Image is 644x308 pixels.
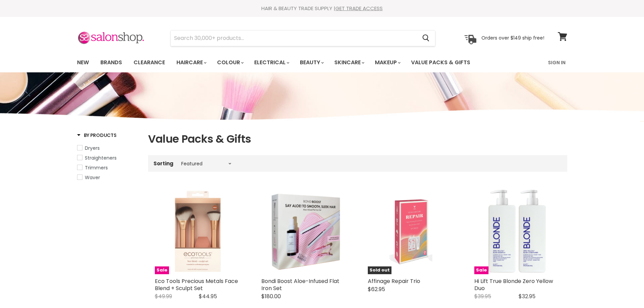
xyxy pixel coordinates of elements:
a: Sign In [544,55,570,70]
a: Straighteners [77,154,140,162]
span: Sale [474,266,488,274]
h3: By Products [77,132,117,139]
a: Dryers [77,144,140,152]
span: $62.95 [368,285,385,293]
a: Affinage Repair Trio Affinage Repair Trio Sold out [368,188,454,274]
a: Colour [212,55,248,70]
img: Affinage Repair Trio [389,188,432,274]
h1: Value Packs & Gifts [148,132,567,146]
span: Sale [155,266,169,274]
span: $32.95 [519,292,535,300]
a: Clearance [128,55,170,70]
span: $49.99 [155,292,172,300]
a: Brands [95,55,127,70]
img: Hi Lift True Blonde Zero Yellow Duo [474,188,560,274]
a: Skincare [329,55,368,70]
input: Search [171,30,417,46]
a: Hi Lift True Blonde Zero Yellow Duo [474,277,553,292]
a: Beauty [295,55,328,70]
img: Bondi Boost Aloe-Infused Flat Iron Set [261,188,348,274]
span: Trimmers [85,164,108,171]
span: $39.95 [474,292,491,300]
a: Haircare [171,55,211,70]
a: GET TRADE ACCESS [335,5,383,12]
a: Eco Tools Precious Metals Face Blend + Sculpt Set Eco Tools Precious Metals Face Blend + Sculpt S... [155,188,241,274]
span: $44.95 [199,292,217,300]
img: Eco Tools Precious Metals Face Blend + Sculpt Set [155,188,241,274]
div: HAIR & BEAUTY TRADE SUPPLY | [69,5,576,12]
span: Straighteners [85,155,117,161]
a: Eco Tools Precious Metals Face Blend + Sculpt Set [155,277,238,292]
a: Makeup [370,55,405,70]
span: $180.00 [261,292,281,300]
span: Sold out [368,266,391,274]
a: Trimmers [77,164,140,171]
span: Dryers [85,145,100,151]
form: Product [170,30,435,46]
p: Orders over $149 ship free! [481,35,544,41]
ul: Main menu [72,53,510,72]
a: Value Packs & Gifts [406,55,475,70]
a: Bondi Boost Aloe-Infused Flat Iron Set [261,277,339,292]
a: Electrical [249,55,293,70]
span: Waver [85,174,100,181]
nav: Main [69,53,576,72]
button: Search [417,30,435,46]
a: Affinage Repair Trio [368,277,420,285]
label: Sorting [153,161,173,166]
a: Hi Lift True Blonde Zero Yellow Duo Sale [474,188,560,274]
a: New [72,55,94,70]
a: Waver [77,174,140,181]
